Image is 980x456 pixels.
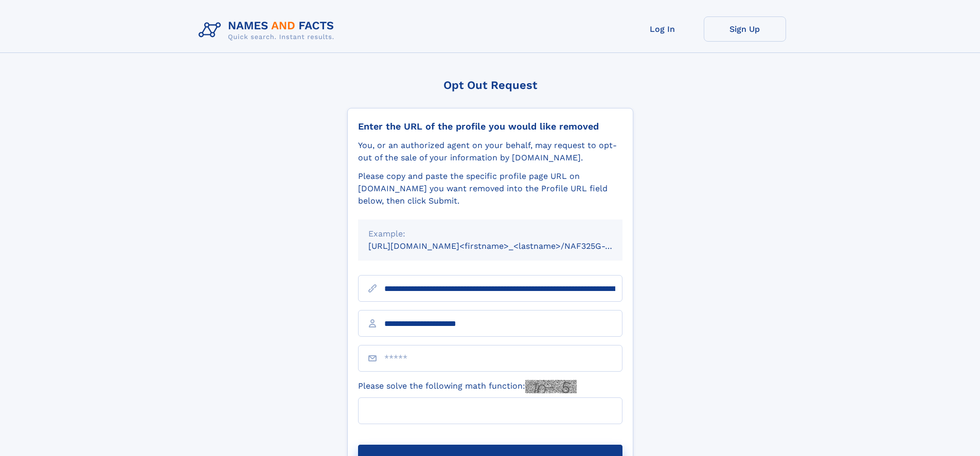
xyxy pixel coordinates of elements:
[347,79,633,92] div: Opt Out Request
[194,16,343,44] img: Logo Names and Facts
[358,170,622,207] div: Please copy and paste the specific profile page URL on [DOMAIN_NAME] you want removed into the Pr...
[704,16,786,42] a: Sign Up
[358,121,622,132] div: Enter the URL of the profile you would like removed
[368,241,642,251] small: [URL][DOMAIN_NAME]<firstname>_<lastname>/NAF325G-xxxxxxxx
[358,380,577,393] label: Please solve the following math function:
[368,228,612,240] div: Example:
[358,139,622,164] div: You, or an authorized agent on your behalf, may request to opt-out of the sale of your informatio...
[621,16,704,42] a: Log In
